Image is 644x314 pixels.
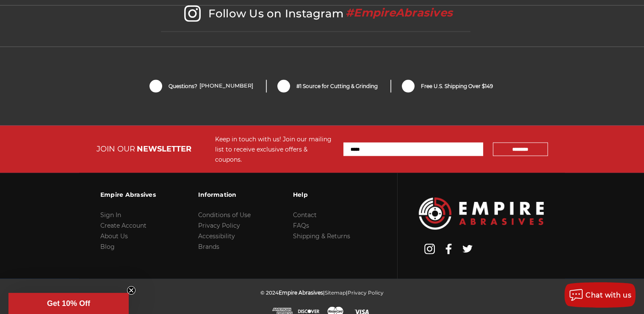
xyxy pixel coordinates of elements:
span: JOIN OUR [97,144,135,154]
a: Sign In [100,211,121,219]
span: Free U.S. Shipping Over $149 [421,83,493,90]
button: Chat with us [564,282,636,308]
span: #EmpireAbrasives [345,6,453,19]
a: About Us [100,232,128,240]
a: Accessibility [198,232,235,240]
a: Create Account [100,222,146,229]
a: FAQs [293,222,309,229]
div: Keep in touch with us! Join our mailing list to receive exclusive offers & coupons. [215,134,335,165]
h2: Follow Us on Instagram [161,6,470,32]
a: Privacy Policy [198,222,240,229]
h3: Information [198,186,251,204]
a: Contact [293,211,317,219]
a: Privacy Policy [348,289,384,296]
a: Shipping & Returns [293,232,350,240]
a: Sitemap [325,289,346,296]
h3: Empire Abrasives [100,186,156,204]
a: [PHONE_NUMBER] [199,83,253,90]
button: Close teaser [127,286,135,295]
span: NEWSLETTER [137,144,191,154]
p: © 2024 | | [260,287,384,298]
span: Questions? [169,83,253,90]
h3: Help [293,186,350,204]
a: Conditions of Use [198,211,251,219]
div: Get 10% OffClose teaser [8,293,129,314]
img: Empire Abrasives Logo Image [419,198,544,230]
span: Get 10% Off [47,299,90,308]
span: Chat with us [586,291,631,299]
a: #EmpireAbrasives [343,7,455,20]
span: #1 Source for Cutting & Grinding [296,83,378,90]
span: Empire Abrasives [279,289,323,296]
a: Brands [198,243,219,251]
a: Blog [100,243,115,251]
